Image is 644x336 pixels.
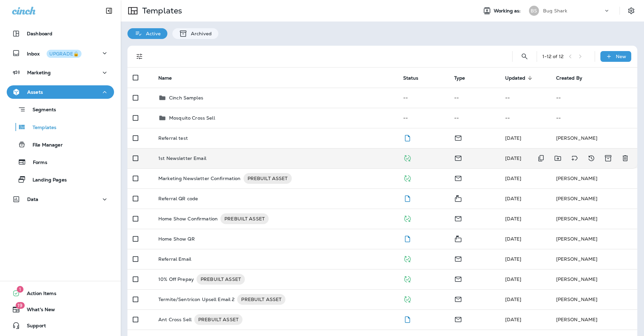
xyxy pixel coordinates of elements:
button: Landing Pages [7,172,114,186]
p: Templates [140,6,182,16]
p: Segments [26,107,56,114]
div: PREBUILT ASSET [194,314,243,325]
p: Bug Shark [543,8,567,13]
span: Draft [403,195,412,201]
span: Email [454,296,462,302]
span: Updated [505,75,526,81]
span: Status [403,75,419,81]
td: -- [551,88,637,108]
span: Updated [505,75,534,81]
span: Caitlyn Wade [505,155,522,161]
span: Caitlyn Wade [505,196,522,202]
p: Marketing Newsletter Confirmation [158,173,241,184]
p: Archived [187,31,212,36]
p: Home Show Confirmation [158,213,218,224]
span: Name [158,75,181,81]
p: Cinch Samples [169,95,203,100]
td: [PERSON_NAME] [551,209,637,229]
span: Published [403,276,412,282]
span: Email [454,155,462,161]
span: PREBUILT ASSET [194,316,243,323]
p: Inbox [27,50,82,57]
span: Email [454,215,462,221]
td: -- [398,88,449,108]
button: Templates [7,120,114,134]
td: [PERSON_NAME] [551,249,637,269]
span: Action Items [20,291,56,299]
span: Priscilla Valverde [505,135,522,141]
p: Dashboard [27,31,52,36]
p: Templates [26,125,56,131]
td: [PERSON_NAME] [551,269,637,289]
span: Caitlyn Wade [505,216,522,222]
button: Archive [601,152,615,165]
span: Type [454,75,474,81]
p: Mosquito Cross Sell [169,115,215,121]
span: 19 [15,302,24,309]
span: Caitlyn Wade [505,296,522,302]
div: PREBUILT ASSET [237,294,285,305]
div: UPGRADE🔒 [49,51,79,56]
span: Email [454,276,462,282]
span: Published [403,175,412,181]
span: Name [158,75,172,81]
button: Assets [7,85,114,99]
button: Support [7,319,114,332]
div: PREBUILT ASSET [220,213,269,224]
div: 1 - 12 of 12 [542,54,563,59]
td: [PERSON_NAME] [551,168,637,188]
td: [PERSON_NAME] [551,128,637,148]
span: PREBUILT ASSET [197,276,245,283]
span: Caitlyn Wade [505,175,522,181]
span: Caitlyn Wade [505,276,522,282]
button: File Manager [7,137,114,152]
span: Caitlyn Wade [505,317,522,323]
p: Assets [27,89,43,95]
button: 19What's New [7,303,114,316]
span: What's New [20,307,55,315]
div: BS [529,6,539,16]
span: Caitlyn Wade [505,236,522,242]
span: 1 [17,286,23,293]
button: Filters [133,50,146,63]
span: Caitlyn Wade [505,256,522,262]
p: File Manager [26,142,63,149]
td: -- [449,88,500,108]
p: Termite/Sentricon Upsell Email 2 [158,294,234,305]
span: Created By [556,75,591,81]
button: InboxUPGRADE🔒 [7,46,114,60]
button: Marketing [7,66,114,79]
button: Segments [7,102,114,117]
span: Published [403,296,412,302]
span: Mailer [454,235,462,241]
div: PREBUILT ASSET [197,274,245,285]
p: Marketing [27,70,51,75]
button: Forms [7,155,114,169]
p: Forms [26,160,47,166]
span: Email [454,316,462,322]
button: View Changelog [585,152,598,165]
p: Referral test [158,135,188,141]
td: -- [449,108,500,128]
td: -- [500,108,551,128]
td: [PERSON_NAME] [551,309,637,330]
button: Search Templates [518,50,531,63]
p: Ant Cross Sell [158,314,192,325]
span: Status [403,75,427,81]
button: Dashboard [7,27,114,40]
span: Draft [403,235,412,241]
span: Draft [403,134,412,140]
p: 10% Off Prepay [158,274,194,285]
p: Home Show QR [158,236,195,242]
span: PREBUILT ASSET [237,296,285,303]
span: Published [403,255,412,261]
button: Add tags [568,152,581,165]
button: 1Action Items [7,287,114,300]
span: Email [454,175,462,181]
span: PREBUILT ASSET [220,215,269,222]
p: Active [143,31,161,36]
p: Referral QR code [158,196,198,201]
button: Settings [625,5,637,17]
div: PREBUILT ASSET [244,173,292,184]
button: Data [7,193,114,206]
